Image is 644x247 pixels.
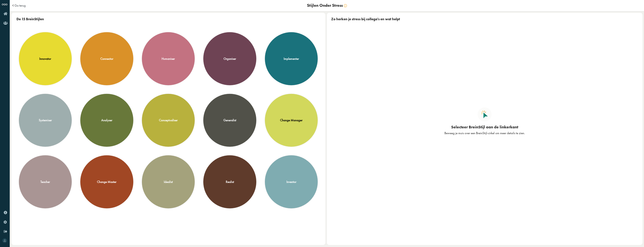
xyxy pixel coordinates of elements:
div: generalist [223,118,236,122]
div: connector [100,57,113,61]
div: change manager [280,118,303,122]
div: systemiser [39,118,52,122]
span: Zo herken je stress bij collega's en wat helpt [331,17,400,21]
div: Selecteer BreinStijl aan de linkerkant [444,125,525,129]
span: De 15 BreinStijlen [16,17,44,21]
div: idealist [164,180,173,184]
div: change master [97,180,116,184]
div: conceptualiser [159,118,178,122]
a: Ga terug [14,4,26,7]
div: Beweeg je muis over een BreinStijl-cirkel om meer details te zien. [444,131,525,135]
img: info.svg [344,4,347,7]
div: humaniser [162,57,175,61]
div: innovator [39,57,51,61]
div: inventor [286,180,296,184]
div: implementer [284,57,299,61]
div: analyser [101,118,112,122]
div: organiser [224,57,236,61]
div: teacher [40,180,50,184]
img: cursor.svg [478,107,492,121]
div: realist [226,180,234,184]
